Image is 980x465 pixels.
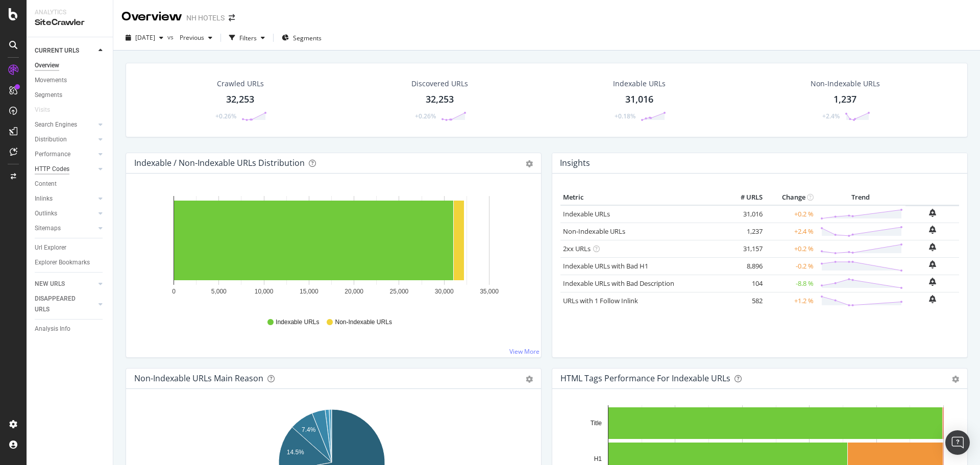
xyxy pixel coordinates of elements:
[35,17,105,29] div: SiteCrawler
[345,288,363,295] text: 20,000
[591,420,602,427] text: Title
[724,205,765,223] td: 31,016
[563,296,638,305] a: URLs with 1 Follow Inlink
[35,257,90,268] div: Explorer Bookmarks
[35,242,66,253] div: Url Explorer
[35,149,70,160] div: Performance
[35,119,95,130] a: Search Engines
[35,45,95,56] a: CURRENT URLS
[560,373,730,383] div: HTML Tags Performance for Indexable URLs
[615,112,635,120] div: +0.18%
[276,318,319,327] span: Indexable URLs
[526,376,533,383] div: gear
[765,223,816,240] td: +2.4 %
[135,33,155,42] span: 2025 Oct. 3rd
[35,45,79,56] div: CURRENT URLS
[176,30,216,46] button: Previous
[724,223,765,240] td: 1,237
[278,30,326,46] button: Segments
[35,90,106,101] a: Segments
[335,318,391,327] span: Non-Indexable URLs
[225,30,269,46] button: Filters
[929,209,936,217] div: bell-plus
[480,288,499,295] text: 35,000
[35,134,67,145] div: Distribution
[35,223,61,234] div: Sitemaps
[134,190,529,308] svg: A chart.
[945,430,970,455] div: Open Intercom Messenger
[35,90,62,101] div: Segments
[765,205,816,223] td: +0.2 %
[35,164,95,175] a: HTTP Codes
[35,279,65,289] div: NEW URLS
[35,134,95,145] a: Distribution
[816,190,905,205] th: Trend
[35,223,95,234] a: Sitemaps
[35,8,105,17] div: Analytics
[563,279,674,288] a: Indexable URLs with Bad Description
[255,288,274,295] text: 10,000
[302,426,316,433] text: 7.4%
[35,257,106,268] a: Explorer Bookmarks
[134,158,305,168] div: Indexable / Non-Indexable URLs Distribution
[35,293,86,315] div: DISAPPEARED URLS
[765,292,816,309] td: +1.2 %
[35,149,95,160] a: Performance
[563,261,648,271] a: Indexable URLs with Bad H1
[526,160,533,167] div: gear
[594,455,602,462] text: H1
[287,449,304,456] text: 14.5%
[765,190,816,205] th: Change
[563,227,625,236] a: Non-Indexable URLs
[724,275,765,292] td: 104
[509,347,540,356] a: View More
[35,105,60,115] a: Visits
[35,193,95,204] a: Inlinks
[435,288,454,295] text: 30,000
[822,112,840,120] div: +2.4%
[300,288,318,295] text: 15,000
[239,34,257,42] div: Filters
[293,34,322,42] span: Segments
[215,112,236,120] div: +0.26%
[121,8,182,26] div: Overview
[35,208,57,219] div: Outlinks
[35,75,67,86] div: Movements
[415,112,436,120] div: +0.26%
[390,288,409,295] text: 25,000
[765,275,816,292] td: -8.8 %
[35,60,106,71] a: Overview
[226,93,254,106] div: 32,253
[613,79,666,89] div: Indexable URLs
[172,288,176,295] text: 0
[625,93,653,106] div: 31,016
[35,105,50,115] div: Visits
[35,324,106,334] a: Analysis Info
[35,242,106,253] a: Url Explorer
[560,156,590,170] h4: Insights
[134,373,263,383] div: Non-Indexable URLs Main Reason
[35,293,95,315] a: DISAPPEARED URLS
[929,226,936,234] div: bell-plus
[35,208,95,219] a: Outlinks
[426,93,454,106] div: 32,253
[811,79,880,89] div: Non-Indexable URLs
[35,193,53,204] div: Inlinks
[35,324,70,334] div: Analysis Info
[35,60,59,71] div: Overview
[176,33,204,42] span: Previous
[724,292,765,309] td: 582
[211,288,227,295] text: 5,000
[35,279,95,289] a: NEW URLS
[765,257,816,275] td: -0.2 %
[724,240,765,257] td: 31,157
[929,295,936,303] div: bell-plus
[167,33,176,41] span: vs
[121,30,167,46] button: [DATE]
[560,190,724,205] th: Metric
[929,278,936,286] div: bell-plus
[35,164,69,175] div: HTTP Codes
[724,190,765,205] th: # URLS
[217,79,264,89] div: Crawled URLs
